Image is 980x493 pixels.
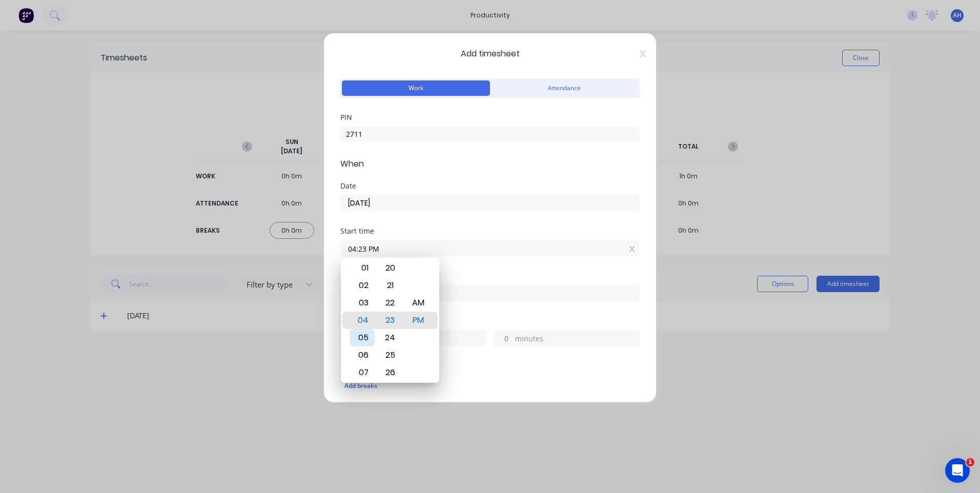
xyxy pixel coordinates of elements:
[378,312,403,329] div: 23
[378,346,403,364] div: 25
[406,312,431,329] div: PM
[350,329,375,346] div: 05
[376,258,404,383] div: Minute
[340,114,640,121] div: PIN
[340,273,640,280] div: Finish time
[340,158,640,170] span: When
[340,48,640,60] span: Add timesheet
[945,458,970,483] iframe: Intercom live chat
[378,364,403,381] div: 26
[340,363,640,370] div: Breaks
[340,228,640,235] div: Start time
[348,258,376,383] div: Hour
[378,329,403,346] div: 24
[350,312,375,329] div: 04
[378,294,403,312] div: 22
[378,259,403,277] div: 20
[340,126,640,141] input: Enter PIN
[495,331,513,346] input: 0
[350,294,375,312] div: 03
[350,259,375,277] div: 01
[344,379,636,393] div: Add breaks
[515,333,639,346] label: minutes
[340,318,640,325] div: Hours worked
[350,364,375,381] div: 07
[378,277,403,294] div: 21
[350,346,375,364] div: 06
[490,80,638,96] button: Attendance
[350,277,375,294] div: 02
[340,182,640,190] div: Date
[406,294,431,312] div: AM
[342,80,490,96] button: Work
[966,458,974,466] span: 1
